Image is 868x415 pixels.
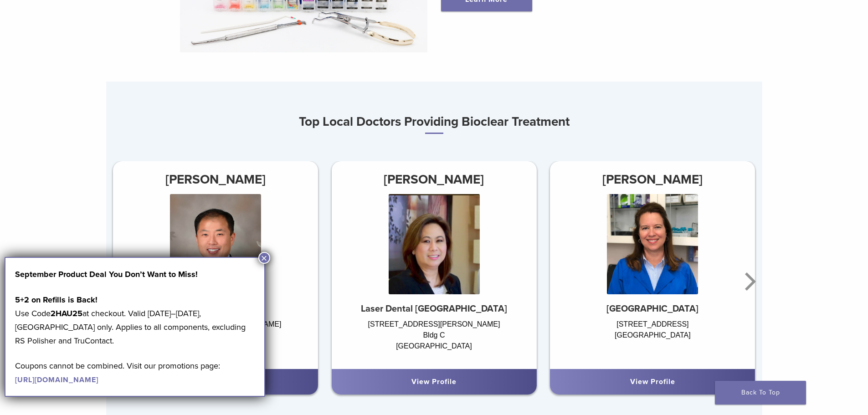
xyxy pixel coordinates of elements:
[258,252,270,264] button: Close
[111,254,129,309] button: Previous
[630,377,675,386] a: View Profile
[606,303,699,314] strong: [GEOGRAPHIC_DATA]
[388,194,479,294] img: Dr. Jeannie Molato
[411,377,457,386] a: View Profile
[607,194,698,294] img: Dr. Mary Anne Marschik
[106,111,762,134] h3: Top Local Doctors Providing Bioclear Treatment
[550,169,755,190] h3: [PERSON_NAME]
[170,194,261,294] img: Dr. Dennis Baik
[15,375,98,384] a: [URL][DOMAIN_NAME]
[361,303,507,314] strong: Laser Dental [GEOGRAPHIC_DATA]
[331,169,536,190] h3: [PERSON_NAME]
[15,295,98,305] strong: 5+2 on Refills is Back!
[15,269,198,279] strong: September Product Deal You Don’t Want to Miss!
[15,293,255,348] p: Use Code at checkout. Valid [DATE]–[DATE], [GEOGRAPHIC_DATA] only. Applies to all components, exc...
[51,308,82,318] strong: 2HAU25
[331,319,536,360] div: [STREET_ADDRESS][PERSON_NAME] Bldg C [GEOGRAPHIC_DATA]
[550,319,755,360] div: [STREET_ADDRESS] [GEOGRAPHIC_DATA]
[15,359,255,386] p: Coupons cannot be combined. Visit our promotions page:
[740,254,758,309] button: Next
[113,169,318,190] h3: [PERSON_NAME]
[715,381,806,405] a: Back To Top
